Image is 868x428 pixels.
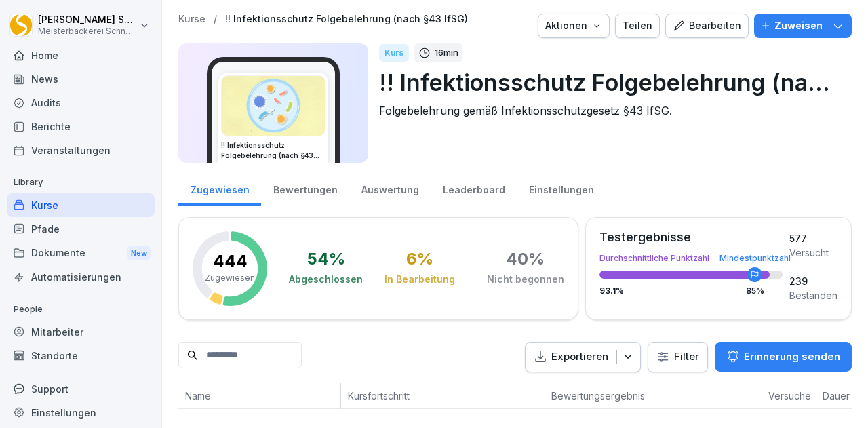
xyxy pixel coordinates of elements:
[487,273,564,286] div: Nicht begonnen
[261,171,349,206] a: Bewertungen
[178,14,205,25] a: Kurse
[768,389,809,403] p: Versuche
[435,46,458,60] p: 16 min
[789,231,837,246] div: 577
[623,18,652,33] div: Teilen
[615,14,660,38] button: Teilen
[754,14,852,38] button: Zuweisen
[225,14,468,25] a: !! Infektionsschutz Folgebelehrung (nach §43 IfSG)
[379,65,841,100] p: !! Infektionsschutz Folgebelehrung (nach §43 IfSG)
[789,288,837,303] div: Bestanden
[665,14,749,38] button: Bearbeiten
[648,343,707,372] button: Filter
[538,14,610,38] button: Aktionen
[7,344,155,368] a: Standorte
[7,193,155,217] a: Kurse
[789,274,837,288] div: 239
[673,18,741,33] div: Bearbeiten
[656,350,699,364] div: Filter
[551,389,755,403] p: Bewertungsergebnis
[545,18,602,33] div: Aktionen
[7,138,155,162] a: Veranstaltungen
[774,18,823,33] p: Zuweisen
[7,43,155,67] a: Home
[551,349,608,365] p: Exportieren
[127,246,151,261] div: New
[214,14,217,25] p: /
[7,265,155,289] a: Automatisierungen
[506,251,545,267] div: 40 %
[719,254,791,262] div: Mindestpunktzahl
[221,140,325,161] h3: !! Infektionsschutz Folgebelehrung (nach §43 IfSG)
[185,389,334,403] p: Name
[7,241,155,266] a: DokumenteNew
[384,273,455,286] div: In Bearbeitung
[178,171,261,206] a: Zugewiesen
[525,342,641,372] button: Exportieren
[746,287,764,295] div: 85 %
[715,342,852,372] button: Erinnerung senden
[348,389,538,403] p: Kursfortschritt
[7,91,155,115] a: Audits
[517,171,606,206] a: Einstellungen
[7,320,155,344] a: Mitarbeiter
[599,231,783,244] div: Testergebnisse
[7,172,155,193] p: Library
[205,272,255,284] p: Zugewiesen
[599,254,783,262] div: Durchschnittliche Punktzahl
[599,287,783,295] div: 93.1 %
[744,349,840,364] p: Erinnerung senden
[431,171,517,206] a: Leaderboard
[222,76,325,136] img: jtrrztwhurl1lt2nit6ma5t3.png
[7,401,155,425] a: Einstellungen
[38,26,137,36] p: Meisterbäckerei Schneckenburger
[289,273,363,286] div: Abgeschlossen
[307,251,345,267] div: 54 %
[379,102,841,119] p: Folgebelehrung gemäß Infektionsschutzgesetz §43 IfSG.
[349,171,431,206] a: Auswertung
[7,115,155,138] a: Berichte
[213,253,248,269] p: 444
[38,14,137,26] p: [PERSON_NAME] Schneckenburger
[7,217,155,241] a: Pfade
[406,251,433,267] div: 6 %
[7,241,155,266] div: Dokumente
[379,44,409,62] div: Kurs
[7,67,155,91] a: News
[7,377,155,401] div: Support
[7,298,155,320] p: People
[789,246,837,260] div: Versucht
